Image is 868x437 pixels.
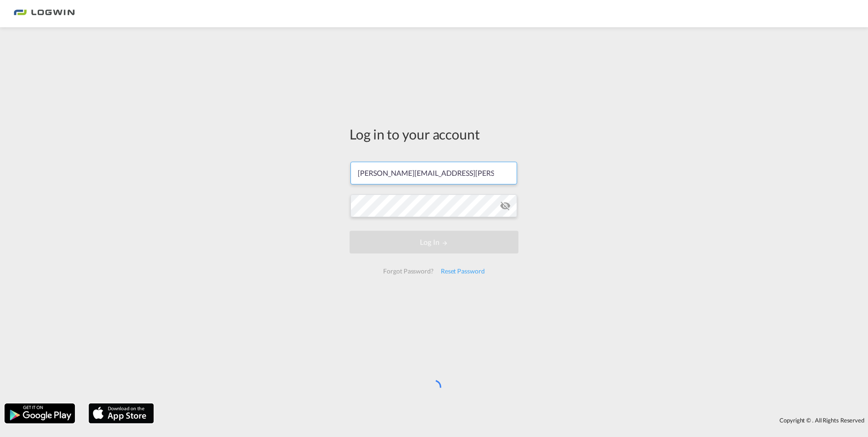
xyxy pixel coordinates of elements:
[14,4,75,24] img: bc73a0e0d8c111efacd525e4c8ad7d32.png
[437,263,488,279] div: Reset Password
[88,402,155,424] img: apple.png
[350,231,518,253] button: LOGIN
[350,124,518,144] div: Log in to your account
[4,402,76,424] img: google.png
[350,162,517,184] input: Enter email/phone number
[500,200,511,211] md-icon: icon-eye-off
[380,263,437,279] div: Forgot Password?
[158,412,868,428] div: Copyright © . All Rights Reserved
